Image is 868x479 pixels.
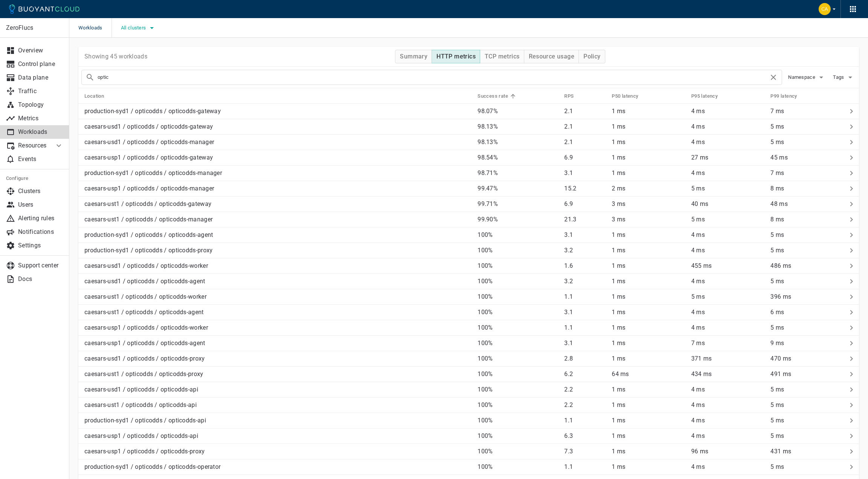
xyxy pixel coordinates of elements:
p: 8 ms [770,185,844,192]
p: 5 ms [691,185,765,192]
p: 1 ms [612,154,685,161]
p: 4 ms [691,247,765,254]
p: 100% [478,262,558,270]
p: 15.2 [564,185,606,192]
p: production-syd1 / opticodds / opticodds-gateway [84,107,221,115]
span: P50 latency [612,93,648,100]
h4: Summary [400,53,427,60]
p: 5 ms [770,386,844,393]
p: 1.1 [564,417,606,424]
button: Tags [832,72,856,83]
p: 100% [478,401,558,409]
p: 1 ms [612,401,685,409]
p: 2.2 [564,386,606,393]
h5: P50 latency [612,93,638,99]
span: RPS [564,93,583,100]
p: 100% [478,247,558,254]
p: 6.2 [564,370,606,378]
p: 1 ms [612,417,685,424]
p: 5 ms [770,463,844,471]
p: 2.8 [564,355,606,362]
p: 1 ms [612,231,685,239]
p: 470 ms [770,355,844,362]
p: 100% [478,324,558,332]
h4: Policy [583,53,600,60]
h5: RPS [564,93,574,99]
p: 8 ms [770,216,844,223]
p: 98.71% [478,169,558,177]
p: 4 ms [691,107,765,115]
p: 3 ms [612,200,685,208]
p: 1 ms [612,309,685,316]
p: 5 ms [770,138,844,146]
p: caesars-usp1 / opticodds / opticodds-proxy [84,448,205,455]
p: 2.1 [564,123,606,130]
p: 100% [478,278,558,285]
p: Resources [18,142,48,149]
p: production-syd1 / opticodds / opticodds-api [84,417,206,424]
p: 7 ms [770,107,844,115]
p: 434 ms [691,370,765,378]
p: 2 ms [612,185,685,192]
p: 98.07% [478,107,558,115]
p: 100% [478,386,558,393]
p: 371 ms [691,355,765,362]
h5: Success rate [478,93,508,99]
p: 1 ms [612,123,685,130]
p: 5 ms [770,432,844,440]
p: 100% [478,417,558,424]
p: 3.2 [564,278,606,285]
p: production-syd1 / opticodds / opticodds-proxy [84,247,213,254]
p: 3.1 [564,169,606,177]
h4: Resource usage [529,53,575,60]
p: 1 ms [612,386,685,393]
img: Carly Christensen [819,3,831,15]
p: Topology [18,101,63,109]
p: 4 ms [691,231,765,239]
p: 1.6 [564,262,606,270]
p: 1 ms [612,324,685,332]
p: 100% [478,370,558,378]
p: Users [18,201,63,209]
p: 98.54% [478,154,558,161]
button: Summary [395,50,432,63]
button: TCP metrics [480,50,524,63]
p: 4 ms [691,169,765,177]
input: Search [98,72,769,83]
p: Traffic [18,88,63,95]
p: 4 ms [691,386,765,393]
p: caesars-ust1 / opticodds / opticodds-agent [84,309,204,316]
p: 100% [478,463,558,471]
p: 1 ms [612,107,685,115]
p: 3 ms [612,216,685,223]
p: 98.13% [478,138,558,146]
p: Events [18,155,63,163]
p: 100% [478,339,558,347]
p: 4 ms [691,309,765,316]
p: caesars-usp1 / opticodds / opticodds-gateway [84,154,213,161]
button: HTTP metrics [432,50,480,63]
p: 396 ms [770,293,844,301]
p: 5 ms [691,216,765,223]
button: Resource usage [524,50,579,63]
p: production-syd1 / opticodds / opticodds-agent [84,231,213,239]
h5: P95 latency [691,93,718,99]
span: P99 latency [770,93,807,100]
p: 1.1 [564,463,606,471]
p: 98.13% [478,123,558,130]
p: Workloads [18,128,63,136]
span: Workloads [78,18,112,38]
p: 45 ms [770,154,844,161]
p: 4 ms [691,417,765,424]
span: All clusters [121,25,148,31]
p: Showing 45 workloads [84,53,147,60]
p: 3.1 [564,339,606,347]
p: 6.9 [564,154,606,161]
p: 3.1 [564,309,606,316]
p: caesars-usd1 / opticodds / opticodds-agent [84,278,205,285]
button: Namespace [788,72,826,83]
h5: Configure [6,175,63,181]
p: caesars-ust1 / opticodds / opticodds-api [84,401,197,409]
p: 1 ms [612,247,685,254]
p: caesars-usp1 / opticodds / opticodds-agent [84,339,205,347]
